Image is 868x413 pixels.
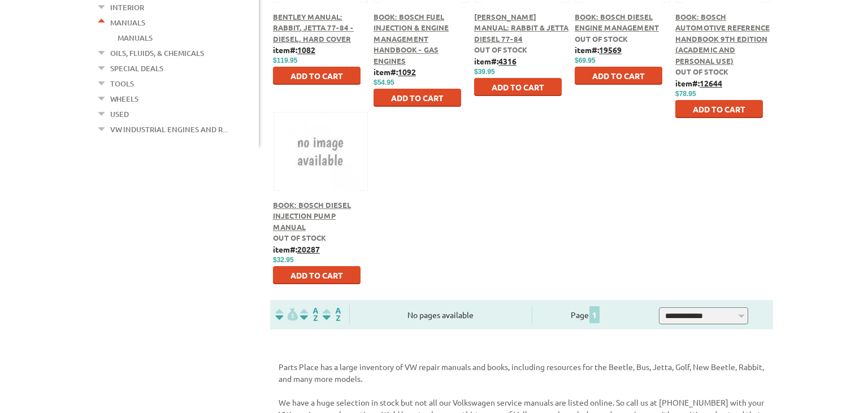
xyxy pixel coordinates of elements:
[474,12,568,44] a: [PERSON_NAME] Manual: Rabbit & Jetta Diesel 77-84
[532,305,639,324] div: Page
[374,79,394,86] span: $54.95
[675,67,728,76] span: Out of stock
[110,92,138,106] a: Wheels
[279,361,765,385] p: Parts Place has a large inventory of VW repair manuals and books, including resources for the Bee...
[273,200,351,232] a: Book: Bosch Diesel Injection Pump Manual
[118,31,153,45] a: Manuals
[290,270,343,280] span: Add to Cart
[374,89,461,107] button: Add to Cart
[700,78,722,88] u: 12644
[575,45,622,55] b: item#:
[374,67,416,77] b: item#:
[273,233,326,242] span: Out of stock
[374,12,449,66] a: Book: Bosch Fuel Injection & Engine Management Handbook - Gas Engines
[675,12,770,66] a: Book: Bosch Automotive Reference Handbook 9th Edition (Academic and Personal use)
[675,100,763,118] button: Add to Cart
[675,78,722,88] b: item#:
[273,45,315,55] b: item#:
[297,45,315,55] u: 1082
[275,308,298,321] img: filterpricelow.svg
[110,122,228,137] a: VW Industrial Engines and R...
[273,256,294,264] span: $32.95
[474,78,562,96] button: Add to Cart
[498,56,517,66] u: 4316
[575,12,659,33] a: Book: Bosch Diesel Engine Management
[273,56,297,64] span: $119.95
[575,56,596,64] span: $69.95
[273,12,354,44] a: Bentley Manual: Rabbit, Jetta 77-84 - Diesel, Hard Cover
[350,309,532,321] div: No pages available
[110,46,204,60] a: Oils, Fluids, & Chemicals
[273,67,361,85] button: Add to Cart
[110,76,134,91] a: Tools
[273,266,361,284] button: Add to Cart
[575,34,628,44] span: Out of stock
[391,93,444,103] span: Add to Cart
[575,67,662,85] button: Add to Cart
[110,15,145,30] a: Manuals
[492,82,544,92] span: Add to Cart
[675,90,696,98] span: $78.95
[589,306,600,323] span: 1
[320,308,343,321] img: Sort by Sales Rank
[110,61,163,76] a: Special Deals
[474,68,495,76] span: $39.95
[474,45,527,54] span: Out of stock
[398,67,416,77] u: 1092
[298,308,320,321] img: Sort by Headline
[273,244,320,254] b: item#:
[599,45,622,55] u: 19569
[592,71,645,81] span: Add to Cart
[297,244,320,254] u: 20287
[110,107,129,121] a: Used
[290,71,343,81] span: Add to Cart
[693,104,745,114] span: Add to Cart
[474,56,517,66] b: item#:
